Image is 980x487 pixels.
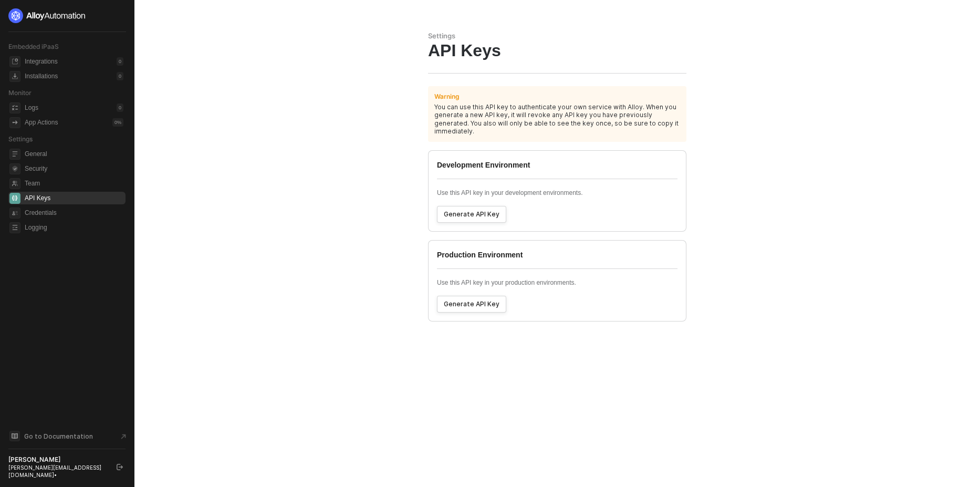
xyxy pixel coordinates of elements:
span: Team [25,177,123,190]
div: 0 [117,103,123,112]
span: document-arrow [118,431,129,442]
div: 0 % [112,118,123,127]
span: team [9,178,20,189]
span: Monitor [8,89,32,97]
img: logo [8,8,86,23]
span: Settings [8,135,33,143]
div: Warning [434,92,460,101]
div: 0 [117,72,123,80]
span: icon-app-actions [9,117,20,128]
div: You can use this API key to authenticate your own service with Alloy. When you generate a new API... [434,103,680,136]
span: Security [25,162,123,175]
a: logo [8,8,126,23]
div: [PERSON_NAME] [8,455,107,464]
div: API Keys [428,40,686,60]
div: Production Environment [437,250,677,268]
span: integrations [9,56,20,67]
span: general [9,149,20,160]
span: General [25,148,123,160]
span: Embedded iPaaS [8,43,59,50]
span: documentation [9,431,20,441]
p: Use this API key in your production environments. [437,278,677,287]
button: Generate API Key [437,296,506,313]
a: Knowledge Base [8,430,126,442]
div: Integrations [25,57,58,66]
span: logout [117,464,123,470]
div: App Actions [25,118,58,127]
span: installations [9,71,20,82]
button: Generate API Key [437,206,506,223]
span: api-key [9,193,20,204]
div: Generate API Key [444,300,499,308]
div: Installations [25,72,58,81]
p: Use this API key in your development environments. [437,189,677,198]
span: logging [9,222,20,233]
div: [PERSON_NAME][EMAIL_ADDRESS][DOMAIN_NAME] • [8,464,107,479]
span: Logging [25,221,123,234]
span: Go to Documentation [24,432,93,441]
div: 0 [117,57,123,66]
div: Settings [428,32,686,40]
div: Logs [25,103,38,112]
div: Development Environment [437,160,677,179]
div: Generate API Key [444,210,499,219]
span: API Keys [25,192,123,204]
span: icon-logs [9,102,20,113]
span: Credentials [25,206,123,219]
span: credentials [9,208,20,219]
span: security [9,163,20,174]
